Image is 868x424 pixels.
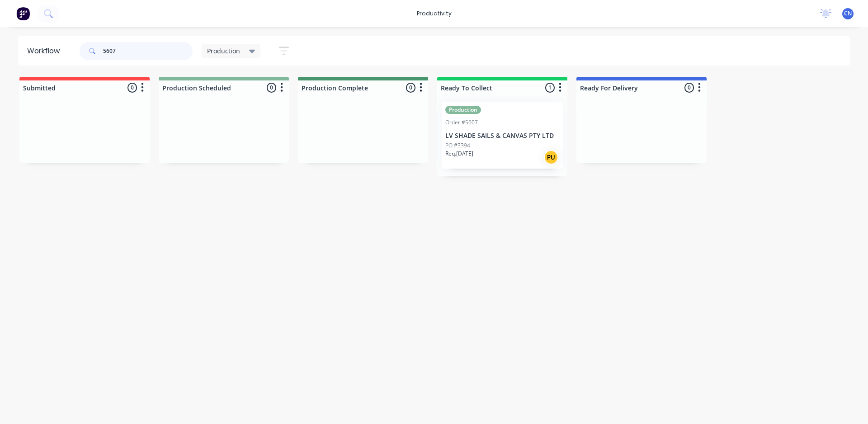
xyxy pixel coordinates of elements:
p: Req. [DATE] [445,150,473,158]
div: Production [445,106,481,114]
span: CN [844,9,852,18]
div: Order #5607 [445,118,478,127]
span: Production [207,46,240,56]
img: Factory [16,7,30,20]
p: PO #3394 [445,141,470,150]
div: productivity [412,7,456,20]
div: PU [544,150,558,165]
div: Workflow [27,46,64,57]
p: LV SHADE SAILS & CANVAS PTY LTD [445,132,559,140]
input: Search for orders... [103,42,193,60]
div: ProductionOrder #5607LV SHADE SAILS & CANVAS PTY LTDPO #3394Req.[DATE]PU [442,102,563,169]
